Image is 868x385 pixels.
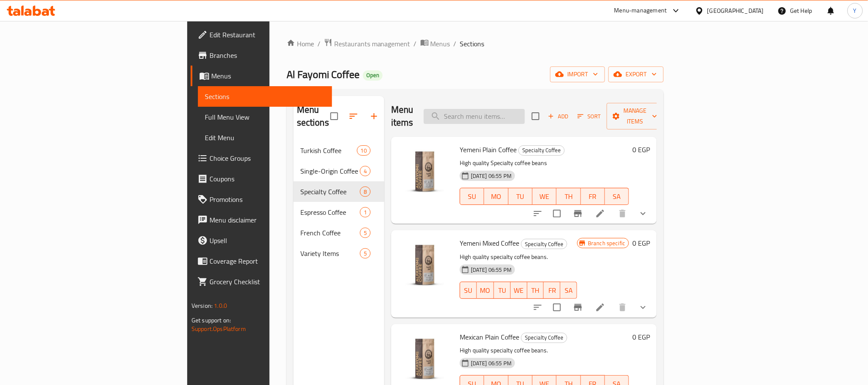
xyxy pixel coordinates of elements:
span: TU [497,284,507,297]
button: MO [477,282,494,299]
span: 5 [360,250,370,258]
span: WE [536,190,553,203]
span: FR [584,190,602,203]
button: TU [509,188,533,205]
button: show more [633,203,653,224]
span: Turkish Coffee [300,145,357,156]
div: French Coffee5 [293,223,384,243]
span: Y [853,6,857,15]
li: / [414,39,417,49]
a: Edit Restaurant [191,24,332,45]
button: TU [494,282,511,299]
span: Menus [211,71,325,81]
button: Branch-specific-item [568,203,588,224]
a: Support.OpsPlatform [192,323,246,334]
span: Promotions [210,194,325,205]
span: Specialty Coffee [521,239,567,249]
span: Open [363,72,383,79]
span: WE [514,284,524,297]
button: WE [511,282,527,299]
span: import [557,69,598,80]
span: Select section [527,107,545,125]
button: SA [605,188,629,205]
button: MO [484,188,508,205]
span: 8 [360,188,370,196]
a: Upsell [191,230,332,251]
button: WE [533,188,557,205]
span: Version: [192,300,213,311]
span: Full Menu View [205,112,325,122]
a: Edit Menu [198,127,332,148]
button: SU [460,282,477,299]
span: TH [560,190,577,203]
span: French Coffee [300,228,360,238]
a: Coverage Report [191,251,332,271]
span: Yemeni Mixed Coffee [460,237,519,250]
div: items [360,248,371,259]
span: Espresso Coffee [300,207,360,217]
p: High quality specialty coffee beans. [460,345,629,356]
span: Menus [431,39,450,49]
button: delete [612,203,633,224]
span: Select all sections [325,107,343,125]
span: Specialty Coffee [300,186,360,197]
div: items [360,207,371,217]
div: items [360,228,371,238]
span: [DATE] 06:55 PM [467,266,515,274]
span: Sort sections [343,106,364,126]
span: SA [608,190,626,203]
button: show more [633,297,653,318]
a: Sections [198,86,332,107]
span: Coverage Report [210,256,325,266]
svg: Show Choices [638,208,648,219]
h6: 0 EGP [632,331,650,343]
button: import [550,66,605,82]
span: TH [531,284,541,297]
div: items [360,166,371,176]
span: export [615,69,657,80]
span: Select to update [548,298,566,316]
span: Variety Items [300,248,360,259]
span: Sort [578,111,601,121]
span: 10 [357,147,370,155]
span: Specialty Coffee [519,145,564,155]
span: Yemeni Plain Coffee [460,143,517,156]
a: Menu disclaimer [191,210,332,230]
span: Edit Restaurant [210,30,325,40]
span: Grocery Checklist [210,277,325,287]
button: Manage items [607,103,664,129]
a: Restaurants management [324,38,410,49]
div: Variety Items5 [293,243,384,264]
span: Branches [210,50,325,60]
div: [GEOGRAPHIC_DATA] [707,6,764,15]
a: Coupons [191,168,332,189]
button: export [608,66,664,82]
button: sort-choices [527,203,548,224]
div: Specialty Coffee8 [293,181,384,202]
svg: Show Choices [638,302,648,313]
button: SU [460,188,484,205]
h6: 0 EGP [632,237,650,249]
span: Edit Menu [205,132,325,143]
a: Choice Groups [191,148,332,168]
a: Branches [191,45,332,66]
img: Yemeni Plain Coffee [398,144,453,199]
span: [DATE] 06:55 PM [467,359,515,367]
span: Single-Origin Coffee [300,166,360,176]
span: Add item [545,110,572,123]
div: Specialty Coffee [521,239,567,249]
button: sort-choices [527,297,548,318]
span: 1 [360,208,370,217]
span: Sections [460,39,485,49]
span: Sections [205,91,325,102]
span: SU [464,284,473,297]
span: 1.0.0 [214,300,227,311]
p: High quality Specialty coffee beans [460,158,629,168]
a: Promotions [191,189,332,210]
button: Branch-specific-item [568,297,588,318]
span: Manage items [614,105,657,127]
